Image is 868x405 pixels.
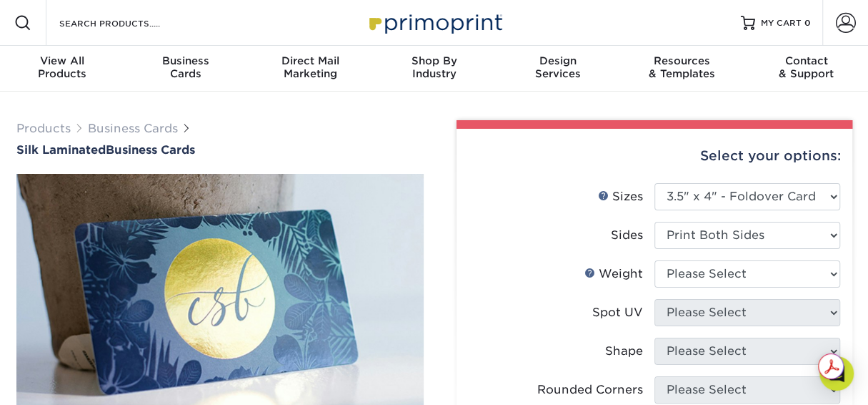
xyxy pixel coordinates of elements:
a: Silk LaminatedBusiness Cards [16,143,424,157]
a: Direct MailMarketing [248,46,372,92]
span: Design [496,54,620,67]
div: Services [496,54,620,80]
span: Resources [620,54,744,67]
a: Resources& Templates [620,46,744,92]
div: Sizes [598,188,643,205]
div: Weight [584,265,643,283]
a: Shop ByIndustry [372,46,497,92]
div: Marketing [248,54,372,80]
div: & Templates [620,54,744,80]
div: Industry [372,54,497,80]
div: Cards [124,54,249,80]
div: Select your options: [468,129,841,183]
a: Products [16,122,71,135]
span: 0 [804,18,811,28]
img: Primoprint [363,7,506,38]
input: SEARCH PRODUCTS..... [58,14,197,31]
div: & Support [744,54,868,80]
h1: Business Cards [16,143,424,157]
span: Business [124,54,249,67]
span: Contact [744,54,868,67]
span: Silk Laminated [16,143,106,157]
div: Spot UV [592,304,643,321]
a: Business Cards [88,122,178,135]
a: BusinessCards [124,46,249,92]
span: Shop By [372,54,497,67]
a: Contact& Support [744,46,868,92]
span: Direct Mail [248,54,372,67]
div: Shape [605,343,643,360]
iframe: Google Customer Reviews [4,361,121,400]
a: DesignServices [496,46,620,92]
span: MY CART [761,17,802,29]
div: Sides [611,227,643,244]
div: Rounded Corners [537,381,643,399]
